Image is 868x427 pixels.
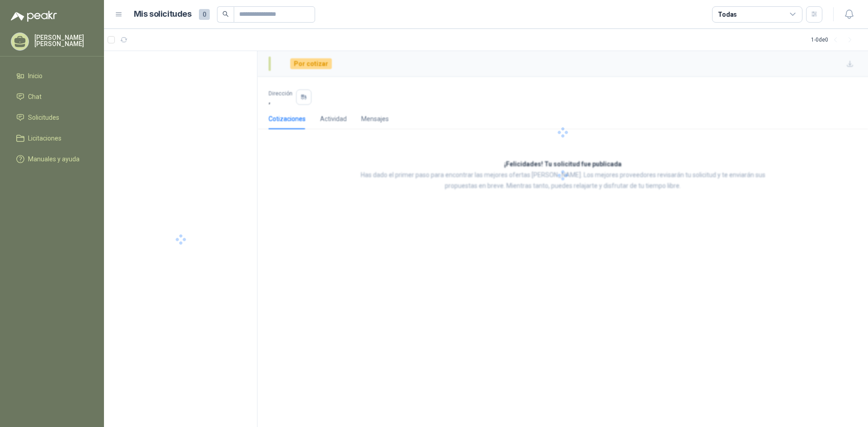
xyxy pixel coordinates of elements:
[11,130,93,147] a: Licitaciones
[718,9,737,19] div: Todas
[134,8,192,21] h1: Mis solicitudes
[199,9,210,20] span: 0
[11,88,93,105] a: Chat
[11,150,93,168] a: Manuales y ayuda
[28,71,42,81] span: Inicio
[28,154,80,164] span: Manuales y ayuda
[811,33,857,47] div: 1 - 0 de 0
[11,11,57,22] img: Logo peakr
[28,133,61,143] span: Licitaciones
[28,113,59,122] span: Solicitudes
[11,67,93,84] a: Inicio
[28,92,42,102] span: Chat
[222,11,229,17] span: search
[11,109,93,126] a: Solicitudes
[34,34,93,47] p: [PERSON_NAME] [PERSON_NAME]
